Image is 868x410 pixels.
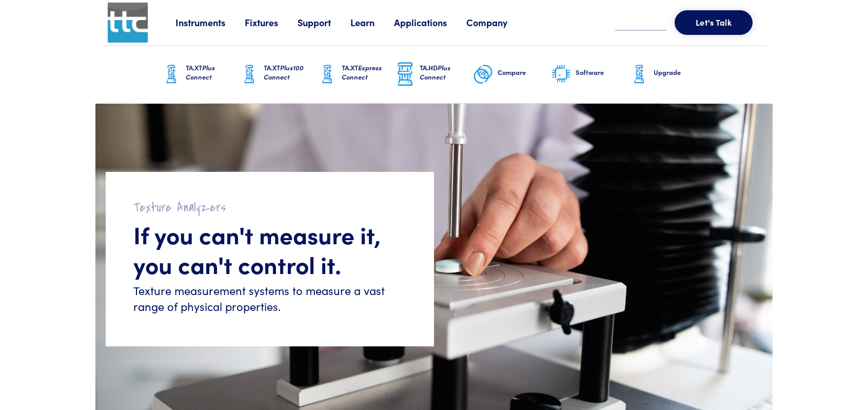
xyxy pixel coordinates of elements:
[654,68,707,77] h6: Upgrade
[395,61,416,88] img: ta-hd-graphic.png
[161,62,182,87] img: ta-xt-graphic.png
[108,3,148,43] img: ttc_logo_1x1_v1.0.png
[675,10,753,35] button: Let's Talk
[342,63,395,82] h6: TA.XT
[420,63,450,82] span: Plus Connect
[133,220,406,279] h1: If you can't measure it, you can't control it.
[498,68,551,77] h6: Compare
[551,46,629,103] a: Software
[317,46,395,103] a: TA.XTExpress Connect
[186,63,215,82] span: Plus Connect
[629,62,649,87] img: ta-xt-graphic.png
[133,283,406,315] h6: Texture measurement systems to measure a vast range of physical properties.
[629,46,707,103] a: Upgrade
[420,63,473,82] h6: TA.HD
[394,16,466,29] a: Applications
[466,16,527,29] a: Company
[239,62,260,87] img: ta-xt-graphic.png
[264,63,304,82] span: Plus100 Connect
[350,16,394,29] a: Learn
[245,16,298,29] a: Fixtures
[133,200,406,216] h2: Texture Analyzers
[175,16,245,29] a: Instruments
[342,63,382,82] span: Express Connect
[264,63,317,82] h6: TA.XT
[161,46,239,103] a: TA.XTPlus Connect
[473,62,494,87] img: compare-graphic.png
[473,46,551,103] a: Compare
[551,64,571,85] img: software-graphic.png
[395,46,473,103] a: TA.HDPlus Connect
[298,16,350,29] a: Support
[576,68,629,77] h6: Software
[186,63,239,82] h6: TA.XT
[239,46,317,103] a: TA.XTPlus100 Connect
[317,62,338,87] img: ta-xt-graphic.png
